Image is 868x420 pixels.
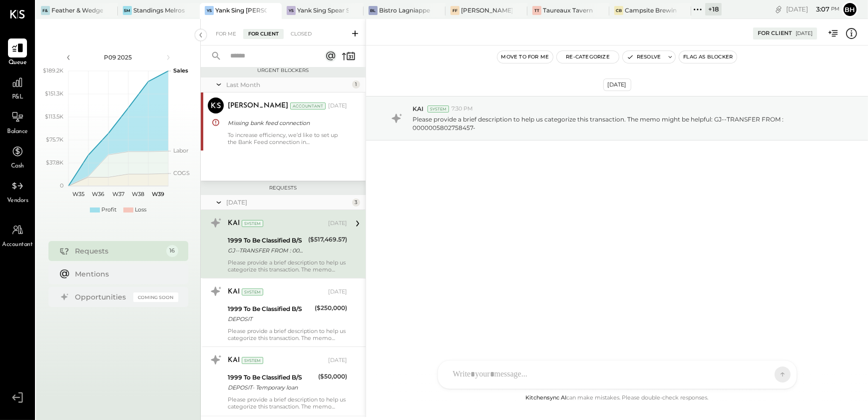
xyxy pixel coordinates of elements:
[0,142,34,171] a: Cash
[60,182,63,189] text: 0
[413,104,424,113] span: KAI
[226,80,350,89] div: Last Month
[315,303,347,313] div: ($250,000)
[450,6,459,15] div: FF
[0,107,34,136] a: Balance
[328,219,347,227] div: [DATE]
[11,162,24,171] span: Cash
[679,51,737,63] button: Flag as Blocker
[228,372,315,382] div: 1999 To Be Classified B/S
[101,206,116,214] div: Profit
[46,136,63,143] text: $75.7K
[228,327,347,341] div: Please provide a brief description to help us categorize this transaction. The memo might be help...
[287,6,296,15] div: YS
[228,131,347,145] div: To increase efficiency, we’d like to set up the Bank Feed connection in [GEOGRAPHIC_DATA]. Please...
[625,6,676,14] div: Campsite Brewing
[205,6,214,15] div: YS
[243,29,284,39] div: For Client
[135,206,146,214] div: Loss
[173,147,188,154] text: Labor
[45,90,63,97] text: $151.3K
[228,287,240,297] div: KAI
[226,198,350,206] div: [DATE]
[133,292,178,302] div: Coming Soon
[0,176,34,205] a: Vendors
[92,190,104,197] text: W36
[451,105,473,113] span: 7:30 PM
[2,240,33,249] span: Accountant
[41,6,50,15] div: F&
[75,269,173,279] div: Mentions
[132,190,144,197] text: W38
[228,218,240,228] div: KAI
[413,115,838,132] p: Please provide a brief description to help us categorize this transaction. The memo might be help...
[242,288,263,295] div: System
[614,6,623,15] div: CB
[796,30,813,37] div: [DATE]
[43,67,63,74] text: $189.2K
[352,80,360,88] div: 1
[166,245,178,257] div: 16
[51,6,103,14] div: Feather & Wedge
[428,105,449,112] div: System
[308,234,347,244] div: ($517,469.57)
[328,288,347,296] div: [DATE]
[152,190,164,197] text: W39
[786,4,840,14] div: [DATE]
[758,29,792,37] div: For Client
[297,6,349,14] div: Yank Sing Spear Street
[112,190,124,197] text: W37
[76,53,161,61] div: P09 2025
[774,4,784,14] div: copy link
[290,102,326,109] div: Accountant
[497,51,553,63] button: Move to for me
[543,6,593,14] div: Taureaux Tavern
[842,1,858,17] button: Bh
[7,127,28,136] span: Balance
[352,198,360,206] div: 3
[0,220,34,249] a: Accountant
[328,356,347,364] div: [DATE]
[211,29,241,39] div: For Me
[603,78,631,91] div: [DATE]
[228,235,305,245] div: 1999 To Be Classified B/S
[228,245,305,255] div: GJ--TRANSFER FROM : 0000005802758457-
[461,6,512,14] div: [PERSON_NAME], LLC
[0,73,34,102] a: P&L
[173,169,190,176] text: COGS
[206,184,361,191] div: Requests
[72,190,84,197] text: W35
[45,113,63,120] text: $113.5K
[242,357,263,364] div: System
[557,51,619,63] button: Re-Categorize
[123,6,132,15] div: SM
[206,67,361,74] div: Urgent Blockers
[286,29,317,39] div: Closed
[228,382,315,392] div: DEPOSIT- Temporary loan
[228,101,288,111] div: [PERSON_NAME]
[532,6,541,15] div: TT
[75,292,128,302] div: Opportunities
[242,220,263,227] div: System
[379,6,430,14] div: Bistro Lagniappe
[318,371,347,381] div: ($50,000)
[173,67,188,74] text: Sales
[228,314,312,324] div: DEPOSIT
[705,3,722,15] div: + 18
[228,355,240,365] div: KAI
[7,196,28,205] span: Vendors
[328,102,347,110] div: [DATE]
[228,396,347,410] div: Please provide a brief description to help us categorize this transaction. The memo might be help...
[12,93,23,102] span: P&L
[228,259,347,273] div: Please provide a brief description to help us categorize this transaction. The memo might be help...
[75,246,161,256] div: Requests
[46,159,63,166] text: $37.8K
[623,51,665,63] button: Resolve
[215,6,267,14] div: Yank Sing [PERSON_NAME][GEOGRAPHIC_DATA]
[228,304,312,314] div: 1999 To Be Classified B/S
[0,38,34,67] a: Queue
[228,118,344,128] div: Missing bank feed connection
[369,6,378,15] div: BL
[8,58,27,67] span: Queue
[133,6,185,14] div: Standings Melrose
